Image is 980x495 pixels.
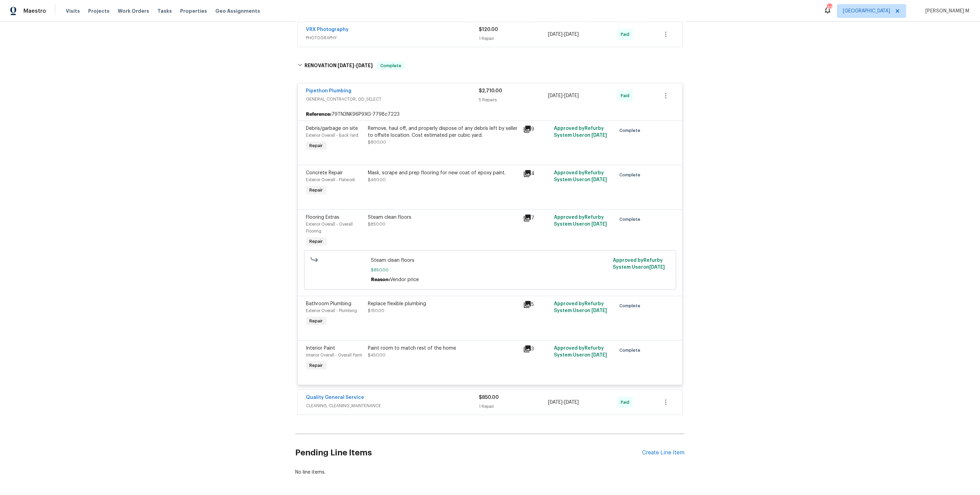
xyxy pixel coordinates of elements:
[368,140,386,144] span: $800.00
[306,27,349,32] a: VRX Photography
[619,347,643,354] span: Complete
[523,125,550,133] div: 9
[548,92,579,99] span: -
[306,309,357,313] span: Exterior Overall - Plumbing
[371,277,390,282] span: Reason:
[118,8,149,14] span: Work Orders
[157,9,172,13] span: Tasks
[548,399,579,406] span: -
[371,257,609,264] span: Steam clean floors
[338,63,354,68] span: [DATE]
[554,126,607,138] span: Approved by Refurby System User on
[66,8,80,14] span: Visits
[368,300,519,307] div: Replace flexible plumbing
[827,4,832,11] div: 43
[23,8,46,14] span: Maestro
[591,222,607,227] span: [DATE]
[621,399,632,406] span: Paid
[564,400,579,405] span: [DATE]
[306,178,355,182] span: Exterior Overall - Flatwork
[306,346,336,351] span: Interior Paint
[479,89,503,93] span: $2,710.00
[296,437,642,469] h2: Pending Line Items
[378,62,404,69] span: Complete
[306,89,352,93] a: Pipethon Plumbing
[215,8,260,14] span: Geo Assignments
[843,8,890,14] span: [GEOGRAPHIC_DATA]
[306,34,479,41] span: PHOTOGRAPHY
[523,169,550,178] div: 4
[523,300,550,309] div: 5
[564,32,579,37] span: [DATE]
[307,187,326,194] span: Repair
[368,309,385,313] span: $150.00
[619,127,643,134] span: Complete
[306,215,340,220] span: Flooring Extras
[306,133,359,137] span: Exterior Overall - Back Yard
[642,450,685,456] div: Create Line Item
[371,267,609,274] span: $850.00
[338,63,373,68] span: -
[619,302,643,309] span: Complete
[306,126,358,131] span: Debris/garbage on site
[368,222,386,226] span: $850.00
[564,93,579,98] span: [DATE]
[554,346,607,358] span: Approved by Refurby System User on
[306,222,353,233] span: Exterior Overall - Overall Flooring
[613,258,665,270] span: Approved by Refurby System User on
[619,172,643,178] span: Complete
[479,395,499,400] span: $850.00
[307,238,326,245] span: Repair
[621,92,632,99] span: Paid
[548,31,579,38] span: -
[368,169,519,176] div: Mask, scrape and prep flooring for new coat of epoxy paint.
[650,265,665,270] span: [DATE]
[479,96,548,103] div: 5 Repairs
[296,55,685,77] div: RENOVATION [DATE]-[DATE]Complete
[306,395,364,400] a: Quality General Service
[548,93,563,98] span: [DATE]
[591,308,607,313] span: [DATE]
[368,178,386,182] span: $460.00
[479,35,548,42] div: 1 Repair
[356,63,373,68] span: [DATE]
[307,362,326,369] span: Repair
[523,345,550,353] div: 3
[591,353,607,358] span: [DATE]
[298,108,682,121] div: 79TN3NK96P9XG-7798c7223
[306,96,479,103] span: GENERAL_CONTRACTOR, OD_SELECT
[619,216,643,223] span: Complete
[548,400,563,405] span: [DATE]
[548,32,563,37] span: [DATE]
[479,403,548,410] div: 1 Repair
[554,171,607,182] span: Approved by Refurby System User on
[306,171,343,175] span: Concrete Repair
[591,177,607,182] span: [DATE]
[390,277,419,282] span: Vendor price
[307,318,326,324] span: Repair
[180,8,207,14] span: Properties
[554,215,607,227] span: Approved by Refurby System User on
[554,301,607,313] span: Approved by Refurby System User on
[368,214,519,221] div: Steam clean floors
[306,353,362,357] span: Interior Overall - Overall Paint
[368,345,519,352] div: Paint room to match rest of the home
[88,8,110,14] span: Projects
[523,214,550,222] div: 7
[306,402,479,409] span: CLEANING, CLEANING_MAINTENANCE
[368,125,519,139] div: Remove, haul off, and properly dispose of any debris left by seller to offsite location. Cost est...
[368,353,386,357] span: $450.00
[306,111,332,118] b: Reference:
[591,133,607,138] span: [DATE]
[621,31,632,38] span: Paid
[923,8,970,14] span: [PERSON_NAME] M
[306,301,352,306] span: Bathroom Plumbing
[479,27,498,32] span: $120.00
[296,469,685,476] div: No line items.
[307,142,326,149] span: Repair
[305,62,373,70] h6: RENOVATION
